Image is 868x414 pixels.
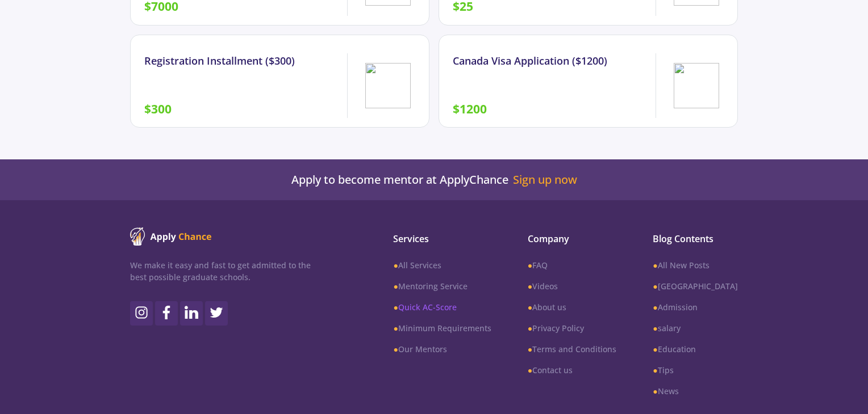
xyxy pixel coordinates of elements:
a: ●Quick AC-Score [393,301,491,313]
a: ●Admission [653,301,737,313]
img: ApplyChance logo [130,227,212,246]
a: ●Mentoring Service [393,280,491,292]
b: ● [393,302,398,312]
div: Registration Installment ($300) [144,53,347,69]
a: ●FAQ [528,259,616,271]
a: ●Tips [653,364,737,376]
a: ●All Services [393,259,491,271]
div: Canada Visa Application ($1200) [453,53,656,69]
b: ● [393,323,398,333]
span: $300 [144,101,172,117]
b: ● [528,260,532,271]
b: ● [393,344,398,354]
span: Blog Contents [653,232,737,246]
b: ● [528,281,532,292]
span: Services [393,232,491,246]
a: ●salary [653,322,737,334]
a: Sign up now [513,173,577,187]
p: We make it easy and fast to get admitted to the best possible graduate schools. [130,259,311,283]
b: ● [653,281,657,292]
a: ●News [653,385,737,397]
span: Company [528,232,616,246]
b: ● [653,302,657,312]
a: ●Terms and Conditions [528,343,616,355]
a: ●Our Mentors [393,343,491,355]
b: ● [393,281,398,292]
b: ● [393,260,398,271]
a: ●Contact us [528,364,616,376]
a: ●[GEOGRAPHIC_DATA] [653,280,737,292]
b: ● [528,344,532,354]
b: ● [653,260,657,271]
a: ●About us [528,301,616,313]
a: ●Videos [528,280,616,292]
b: ● [528,323,532,333]
b: ● [653,386,657,396]
span: $1200 [453,101,487,117]
b: ● [653,323,657,333]
b: ● [653,365,657,375]
a: ●Minimum Requirements [393,322,491,334]
a: ●Privacy Policy [528,322,616,334]
b: ● [528,302,532,312]
a: ●All New Posts [653,259,737,271]
b: ● [528,365,532,375]
b: ● [653,344,657,354]
a: ●Education [653,343,737,355]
